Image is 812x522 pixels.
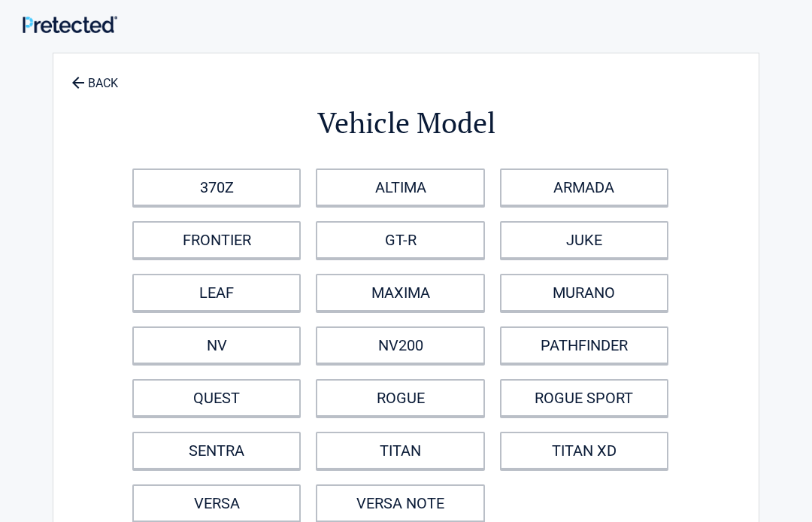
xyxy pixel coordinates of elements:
[316,484,484,522] a: VERSA NOTE
[316,221,484,259] a: GT-R
[500,379,668,417] a: ROGUE SPORT
[23,16,117,33] img: Main Logo
[316,432,484,469] a: TITAN
[500,274,668,311] a: MURANO
[500,432,668,469] a: TITAN XD
[316,274,484,311] a: MAXIMA
[316,326,484,364] a: NV200
[500,168,668,206] a: ARMADA
[68,63,121,90] a: BACK
[500,221,668,259] a: JUKE
[132,221,301,259] a: FRONTIER
[132,484,301,522] a: VERSA
[132,379,301,417] a: QUEST
[132,432,301,469] a: SENTRA
[136,104,676,142] h2: Vehicle Model
[132,168,301,206] a: 370Z
[500,326,668,364] a: PATHFINDER
[316,379,484,417] a: ROGUE
[132,274,301,311] a: LEAF
[316,168,484,206] a: ALTIMA
[132,326,301,364] a: NV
